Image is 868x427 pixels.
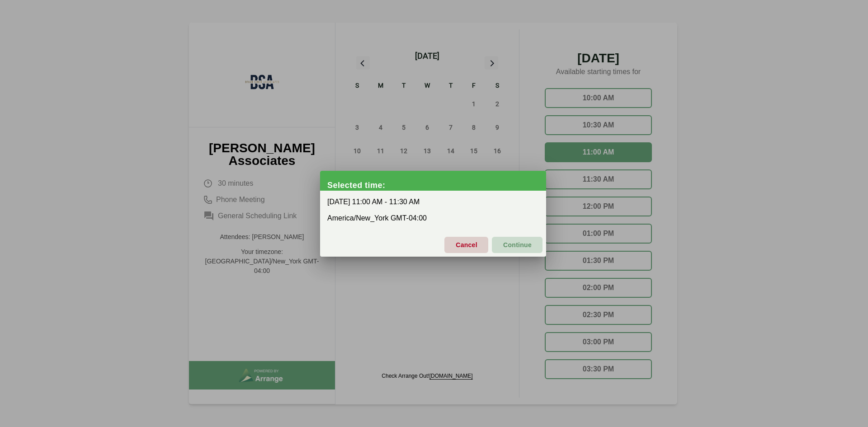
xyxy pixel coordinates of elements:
[503,235,532,254] span: Continue
[444,237,488,253] button: Cancel
[327,181,546,190] div: Selected time:
[492,237,542,253] button: Continue
[455,235,477,254] span: Cancel
[320,191,546,230] div: [DATE] 11:00 AM - 11:30 AM America/New_York GMT-04:00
